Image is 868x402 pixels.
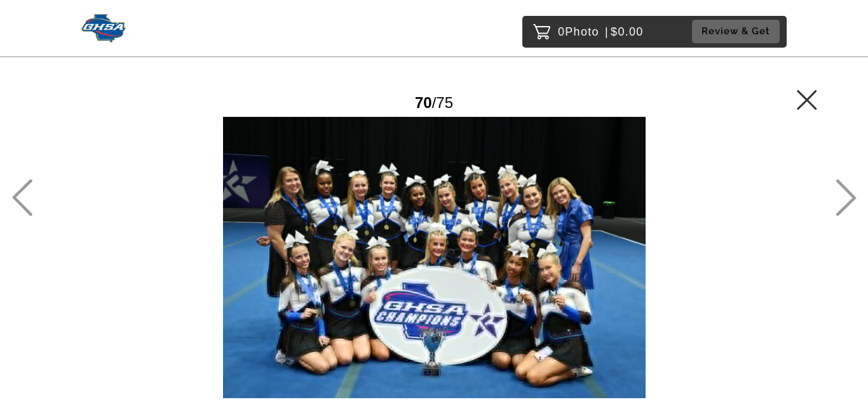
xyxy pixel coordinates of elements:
span: 75 [436,94,453,111]
a: Review & Get [692,20,783,43]
span: 70 [415,94,432,111]
img: Snapphound Logo [81,14,126,43]
div: / [415,89,453,116]
button: Review & Get [692,20,780,43]
span: | [605,25,609,38]
p: 0 $0.00 [558,22,644,42]
span: Photo [565,22,599,42]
